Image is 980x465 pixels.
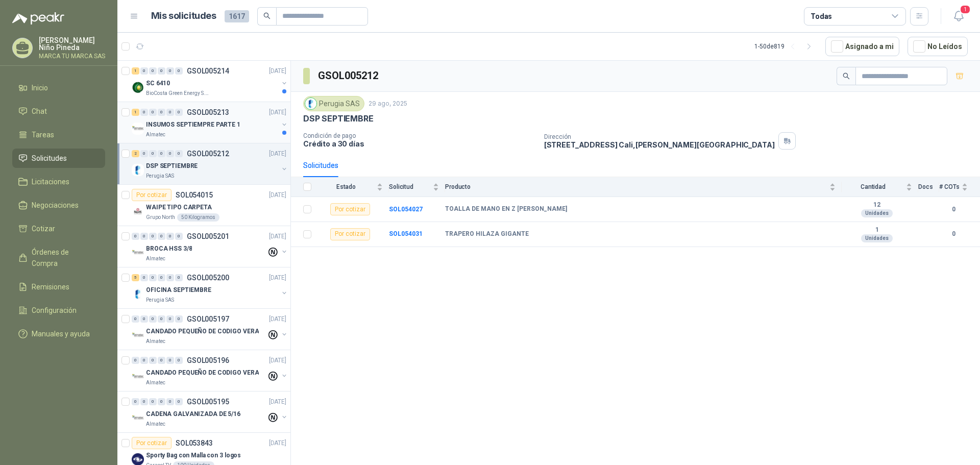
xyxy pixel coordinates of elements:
div: 0 [158,398,165,405]
b: 1 [842,226,912,234]
p: [DATE] [269,108,286,117]
div: 0 [166,109,174,116]
button: No Leídos [908,37,968,56]
div: 0 [158,357,165,364]
span: Licitaciones [32,176,69,187]
p: SOL053843 [176,439,213,447]
span: Producto [445,183,827,190]
p: CADENA GALVANIZADA DE 5/16 [146,409,240,419]
div: 0 [166,398,174,405]
span: Negociaciones [32,200,79,211]
div: 0 [149,398,157,405]
h1: Mis solicitudes [151,9,216,23]
a: 1 0 0 0 0 0 GSOL005214[DATE] Company LogoSC 6410BioCosta Green Energy S.A.S [132,65,288,97]
div: 0 [158,150,165,157]
p: [DATE] [269,66,286,76]
span: 1617 [225,10,249,22]
p: INSUMOS SEPTIEMPRE PARTE 1 [146,120,240,130]
p: GSOL005212 [187,150,229,157]
p: CANDADO PEQUEÑO DE CODIGO VERA [146,327,259,336]
div: 2 [132,150,139,157]
p: Sporty Bag con Malla con 3 logos [146,451,241,460]
th: Producto [445,177,842,197]
span: 1 [960,5,971,14]
th: Solicitud [389,177,445,197]
p: [DATE] [269,232,286,241]
div: 0 [166,315,174,323]
div: 0 [140,357,148,364]
p: SC 6410 [146,79,170,88]
a: Órdenes de Compra [12,242,105,273]
div: Solicitudes [303,160,338,171]
a: SOL054027 [389,206,423,213]
b: 0 [939,229,968,239]
p: Dirección [544,133,775,140]
div: 0 [175,67,183,75]
p: GSOL005195 [187,398,229,405]
div: 0 [132,233,139,240]
img: Company Logo [305,98,316,109]
div: 0 [132,315,139,323]
span: Estado [317,183,375,190]
span: Solicitudes [32,153,67,164]
a: 0 0 0 0 0 0 GSOL005201[DATE] Company LogoBROCA HSS 3/8Almatec [132,230,288,263]
p: [DATE] [269,190,286,200]
span: Inicio [32,82,48,93]
a: Chat [12,102,105,121]
div: Por cotizar [330,203,370,215]
div: 0 [175,150,183,157]
h3: GSOL005212 [318,68,380,84]
div: Perugia SAS [303,96,364,111]
button: 1 [949,7,968,26]
div: 5 [132,274,139,281]
span: Órdenes de Compra [32,247,95,269]
th: Docs [918,177,939,197]
div: 0 [158,67,165,75]
p: SOL054015 [176,191,213,199]
b: 0 [939,205,968,214]
div: Unidades [861,234,893,242]
p: Grupo North [146,213,175,222]
div: Todas [811,11,832,22]
div: 0 [149,109,157,116]
div: 0 [140,233,148,240]
span: search [843,72,850,80]
div: 0 [149,357,157,364]
div: 0 [166,233,174,240]
a: 5 0 0 0 0 0 GSOL005200[DATE] Company LogoOFICINA SEPTIEMBREPerugia SAS [132,272,288,304]
p: BioCosta Green Energy S.A.S [146,89,210,97]
p: Perugia SAS [146,296,174,304]
img: Company Logo [132,81,144,93]
th: # COTs [939,177,980,197]
img: Company Logo [132,247,144,259]
p: [DATE] [269,149,286,159]
div: 0 [166,67,174,75]
div: 0 [175,357,183,364]
p: Almatec [146,131,165,139]
span: search [263,12,271,19]
span: Manuales y ayuda [32,328,90,339]
img: Company Logo [132,412,144,424]
div: 0 [175,398,183,405]
a: 2 0 0 0 0 0 GSOL005212[DATE] Company LogoDSP SEPTIEMBREPerugia SAS [132,148,288,180]
button: Asignado a mi [825,37,899,56]
a: Negociaciones [12,195,105,215]
span: Remisiones [32,281,69,292]
a: 0 0 0 0 0 0 GSOL005196[DATE] Company LogoCANDADO PEQUEÑO DE CODIGO VERAAlmatec [132,354,288,387]
p: GSOL005214 [187,67,229,75]
a: SOL054031 [389,230,423,237]
div: 0 [175,109,183,116]
p: 29 ago, 2025 [369,99,407,109]
p: GSOL005197 [187,315,229,323]
div: 0 [140,67,148,75]
div: 0 [132,357,139,364]
img: Company Logo [132,123,144,135]
b: TRAPERO HILAZA GIGANTE [445,230,529,238]
img: Company Logo [132,205,144,217]
p: GSOL005213 [187,109,229,116]
div: 0 [158,315,165,323]
p: [DATE] [269,397,286,407]
b: TOALLA DE MANO EN Z [PERSON_NAME] [445,205,567,213]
